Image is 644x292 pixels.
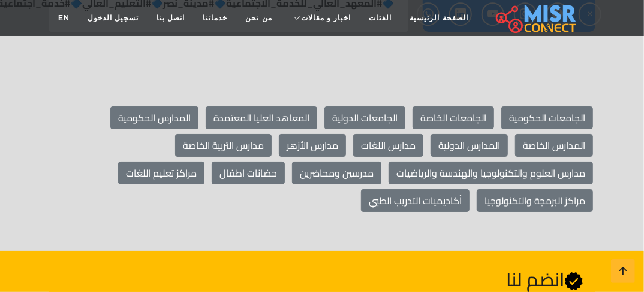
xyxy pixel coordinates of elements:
a: مراكز تعليم اللغات [118,162,204,184]
a: مدارس العلوم والتكنولوجيا والهندسة والرياضيات [389,162,593,184]
svg: Verified account [564,272,583,291]
a: الجامعات الخاصة [413,106,494,129]
a: مراكز البرمجة والتكنولوجيا [477,189,593,212]
a: مدارس اللغات [353,134,423,157]
a: المعاهد العليا المعتمدة [206,106,317,129]
a: خدماتنا [194,7,236,29]
img: main.misr_connect [496,3,576,33]
a: اخبار و مقالات [281,7,360,29]
a: الصفحة الرئيسية [401,7,477,29]
a: الجامعات الدولية [324,106,405,129]
a: الجامعات الحكومية [501,106,593,129]
a: مدرسين ومحاضرين [292,162,381,184]
h2: انضم لنا [240,269,583,291]
a: من نحن [236,7,281,29]
a: مدارس التربية الخاصة [175,134,272,157]
a: المدارس الخاصة [515,134,593,157]
a: اتصل بنا [148,7,194,29]
span: اخبار و مقالات [301,13,351,23]
a: حضانات اطفال [212,162,285,184]
a: المدارس الدولية [431,134,508,157]
a: المدارس الحكومية [110,106,198,129]
a: الفئات [360,7,401,29]
a: تسجيل الدخول [79,7,148,29]
a: مدارس الأزهر [279,134,346,157]
a: EN [49,7,79,29]
a: أكاديميات التدريب الطبي [361,189,470,212]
